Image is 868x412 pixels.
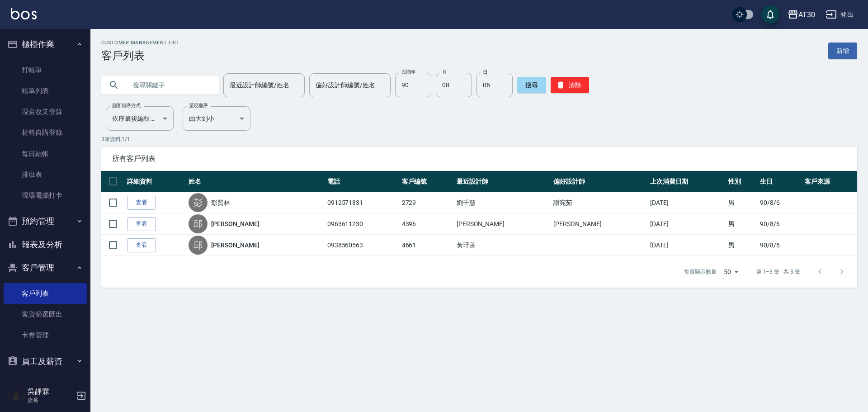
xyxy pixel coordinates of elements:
[442,69,447,76] label: 月
[454,213,551,235] td: [PERSON_NAME]
[28,387,74,396] h5: 吳靜霖
[517,77,546,93] button: 搜尋
[189,102,208,109] label: 呈現順序
[454,171,551,192] th: 最近設計師
[4,373,87,396] button: 商品管理
[648,235,726,256] td: [DATE]
[551,192,648,213] td: 謝宛茹
[648,171,726,192] th: 上次消費日期
[822,6,857,23] button: 登出
[325,192,400,213] td: 0912571831
[4,233,87,256] button: 報表及分析
[483,69,487,76] label: 日
[400,213,454,235] td: 4396
[211,219,259,228] a: [PERSON_NAME]
[4,33,87,56] button: 櫃檯作業
[4,304,87,325] a: 客資篩選匯出
[4,81,87,101] a: 帳單列表
[186,171,325,192] th: 姓名
[726,213,758,235] td: 男
[758,171,802,192] th: 生日
[401,69,415,76] label: 民國年
[112,154,846,163] span: 所有客戶列表
[720,260,742,284] div: 50
[4,256,87,279] button: 客戶管理
[828,43,857,59] a: 新增
[325,213,400,235] td: 0963611230
[648,192,726,213] td: [DATE]
[726,171,758,192] th: 性別
[400,192,454,213] td: 2729
[798,9,815,20] div: AT30
[4,209,87,233] button: 預約管理
[4,350,87,373] button: 員工及薪資
[325,171,400,192] th: 電話
[325,235,400,256] td: 0938560563
[101,49,179,62] h3: 客戶列表
[4,164,87,185] a: 排班表
[726,192,758,213] td: 男
[127,196,156,210] a: 查看
[183,106,250,131] div: 由大到小
[551,213,648,235] td: [PERSON_NAME]
[454,235,551,256] td: 黃玗善
[127,238,156,252] a: 查看
[4,325,87,346] a: 卡券管理
[802,171,857,192] th: 客戶來源
[189,193,208,212] div: 彭
[758,213,802,235] td: 90/8/6
[189,214,208,233] div: 邱
[761,5,779,24] button: save
[648,213,726,235] td: [DATE]
[101,40,179,46] h2: Customer Management List
[758,235,802,256] td: 90/8/6
[4,101,87,122] a: 現金收支登錄
[127,217,156,231] a: 查看
[726,235,758,256] td: 男
[7,387,25,405] img: Person
[125,171,186,192] th: 詳細資料
[4,283,87,304] a: 客戶列表
[112,102,141,109] label: 顧客排序方式
[551,171,648,192] th: 偏好設計師
[400,235,454,256] td: 4661
[756,268,800,276] p: 第 1–3 筆 共 3 筆
[784,5,819,24] button: AT30
[101,135,857,143] p: 3 筆資料, 1 / 1
[211,241,259,250] a: [PERSON_NAME]
[400,171,454,192] th: 客戶編號
[127,73,212,97] input: 搜尋關鍵字
[4,122,87,143] a: 材料自購登錄
[106,106,174,131] div: 依序最後編輯時間
[28,396,74,404] p: 店長
[211,198,230,207] a: 彭賢林
[4,185,87,206] a: 現場電腦打卡
[454,192,551,213] td: 劉千慈
[551,77,589,93] button: 清除
[11,8,37,19] img: Logo
[758,192,802,213] td: 90/8/6
[189,236,208,255] div: 邱
[4,60,87,81] a: 打帳單
[684,268,717,276] p: 每頁顯示數量
[4,143,87,164] a: 每日結帳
